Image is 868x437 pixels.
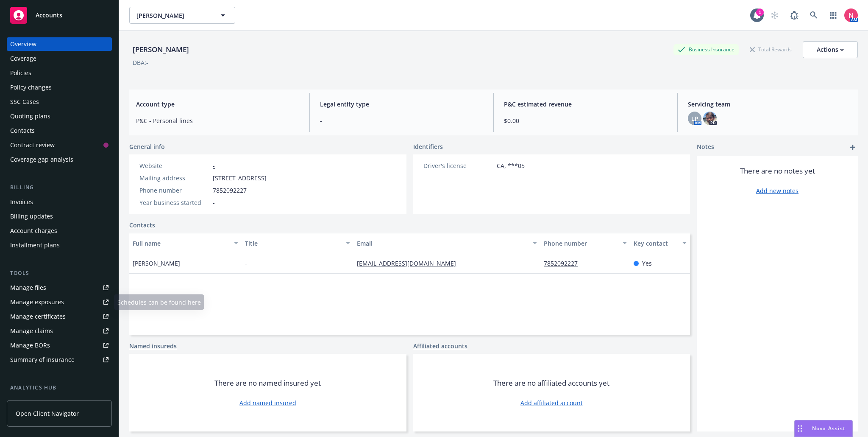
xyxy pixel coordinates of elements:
div: SSC Cases [10,95,39,109]
a: Policy changes [7,81,112,94]
a: Contract review [7,138,112,152]
div: Full name [133,239,229,248]
button: Full name [129,233,242,253]
div: Driver's license [423,161,493,170]
div: Drag to move [795,420,805,437]
a: Invoices [7,195,112,209]
span: LP [691,114,698,123]
div: Installment plans [10,238,60,252]
button: [PERSON_NAME] [129,7,235,24]
a: Affiliated accounts [413,342,467,350]
span: There are no affiliated accounts yet [493,378,609,388]
div: Overview [10,37,36,51]
a: Overview [7,37,112,51]
button: Key contact [630,233,690,253]
div: Quoting plans [10,109,50,123]
div: Website [139,161,209,170]
a: Add named insured [239,398,296,407]
span: [PERSON_NAME] [136,11,210,20]
div: [PERSON_NAME] [129,44,192,55]
button: Actions [803,41,858,58]
a: Search [805,7,822,24]
div: Policies [10,66,31,80]
button: Title [242,233,354,253]
a: Installment plans [7,238,112,252]
a: Quoting plans [7,109,112,123]
button: Phone number [540,233,630,253]
span: Servicing team [688,100,851,109]
span: There are no named insured yet [214,378,321,388]
a: Billing updates [7,210,112,223]
div: Account charges [10,224,57,238]
div: Key contact [634,239,677,248]
div: Manage certificates [10,310,66,323]
div: Tools [7,269,112,277]
span: Legal entity type [320,100,483,109]
span: Account type [136,100,299,109]
a: Report a Bug [786,7,803,24]
span: $0.00 [504,116,667,125]
div: DBA: - [133,58,148,67]
span: P&C estimated revenue [504,100,667,109]
a: Contacts [7,124,112,137]
div: Billing updates [10,210,53,223]
a: Policies [7,66,112,80]
div: Title [245,239,341,248]
span: Yes [642,259,652,268]
a: Accounts [7,3,112,27]
a: Manage certificates [7,310,112,323]
span: Nova Assist [812,425,846,432]
span: [PERSON_NAME] [133,259,180,268]
span: Notes [697,142,714,152]
div: Policy changes [10,81,52,94]
a: SSC Cases [7,95,112,109]
a: Manage exposures [7,295,112,309]
div: Phone number [139,186,209,195]
span: - [245,259,247,268]
div: Year business started [139,198,209,207]
div: Phone number [544,239,618,248]
a: Add affiliated account [520,398,583,407]
div: Coverage [10,52,36,65]
div: Total Rewards [746,44,796,55]
span: General info [129,142,165,151]
div: Contract review [10,138,55,152]
span: 7852092227 [213,186,247,195]
a: 7852092227 [544,259,584,267]
div: Summary of insurance [10,353,75,367]
a: Summary of insurance [7,353,112,367]
div: Manage claims [10,324,53,338]
div: Billing [7,183,112,192]
img: photo [703,112,717,125]
a: Start snowing [766,7,783,24]
span: Accounts [36,12,62,19]
a: - [213,162,215,170]
span: There are no notes yet [740,166,815,176]
div: Actions [817,42,844,58]
div: Manage BORs [10,339,50,352]
span: [STREET_ADDRESS] [213,174,267,182]
span: - [213,198,215,207]
div: Business Insurance [673,44,739,55]
div: Contacts [10,124,35,137]
div: Manage exposures [10,295,64,309]
a: Coverage gap analysis [7,153,112,166]
div: Mailing address [139,174,209,182]
span: - [320,116,483,125]
div: Coverage gap analysis [10,153,73,166]
div: Invoices [10,195,33,209]
a: Add new notes [756,186,798,195]
span: Identifiers [413,142,443,151]
a: [EMAIL_ADDRESS][DOMAIN_NAME] [357,259,463,267]
a: Coverage [7,52,112,65]
a: Manage claims [7,324,112,338]
button: Email [353,233,540,253]
a: Named insureds [129,342,177,350]
button: Nova Assist [794,420,853,437]
a: Manage BORs [7,339,112,352]
div: Email [357,239,528,248]
div: Analytics hub [7,384,112,392]
a: add [848,142,858,152]
a: Manage files [7,281,112,294]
